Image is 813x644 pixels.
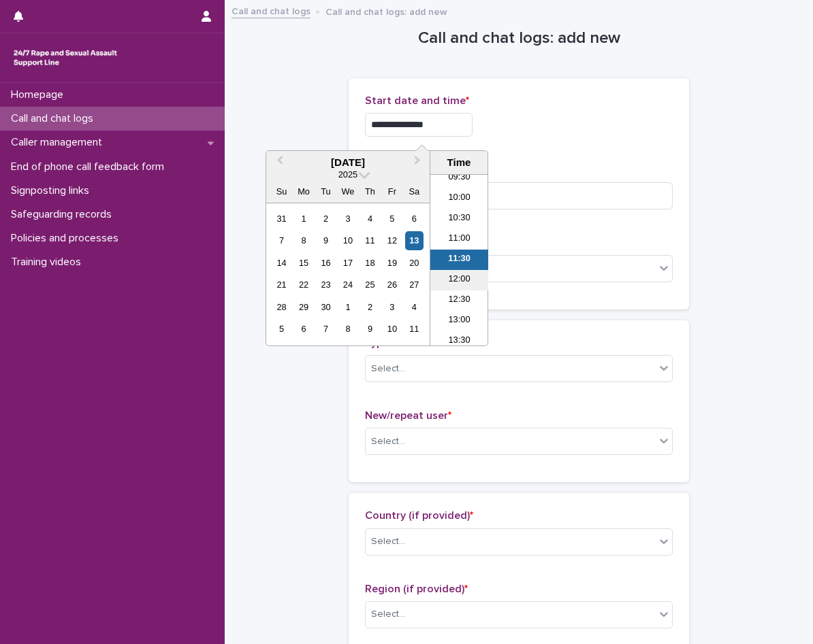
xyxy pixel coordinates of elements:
div: Choose Thursday, September 11th, 2025 [361,231,379,250]
div: Choose Tuesday, October 7th, 2025 [317,320,335,338]
div: Choose Monday, September 29th, 2025 [294,298,313,316]
div: Tu [317,182,335,201]
div: Choose Wednesday, October 8th, 2025 [338,320,357,338]
div: Select... [371,607,405,622]
div: Choose Wednesday, September 10th, 2025 [338,231,357,250]
div: Choose Wednesday, September 24th, 2025 [338,275,357,294]
li: 13:00 [430,311,488,331]
button: Next Month [408,152,430,174]
div: Choose Thursday, September 4th, 2025 [361,209,379,228]
div: Choose Tuesday, September 30th, 2025 [317,298,335,316]
li: 12:00 [430,270,488,290]
div: Choose Friday, September 19th, 2025 [383,254,401,272]
div: Choose Saturday, September 27th, 2025 [405,275,424,294]
div: Select... [371,535,405,549]
p: Signposting links [5,184,100,197]
img: rhQMoQhaT3yELyF149Cw [11,44,120,71]
p: Safeguarding records [5,208,123,221]
div: Choose Sunday, October 5th, 2025 [272,320,291,338]
div: Choose Friday, September 12th, 2025 [383,231,401,250]
div: Choose Monday, October 6th, 2025 [294,320,313,338]
p: Policies and processes [5,232,129,245]
a: Call and chat logs [232,3,310,18]
div: Choose Sunday, September 7th, 2025 [272,231,291,250]
button: Previous Month [268,152,289,174]
div: Choose Wednesday, September 17th, 2025 [338,254,357,272]
div: Choose Tuesday, September 2nd, 2025 [317,209,335,228]
div: Choose Tuesday, September 23rd, 2025 [317,275,335,294]
div: Choose Monday, September 8th, 2025 [294,231,313,250]
li: 11:30 [430,250,488,270]
div: Choose Monday, September 15th, 2025 [294,254,313,272]
span: New/repeat user [365,410,451,421]
p: End of phone call feedback form [5,160,175,173]
div: Choose Sunday, September 28th, 2025 [272,298,291,316]
div: Th [361,182,379,201]
div: Choose Thursday, October 2nd, 2025 [361,298,379,316]
div: Choose Saturday, September 20th, 2025 [405,254,424,272]
h1: Call and chat logs: add new [349,29,689,48]
p: Homepage [5,88,74,101]
div: Choose Sunday, September 21st, 2025 [272,275,291,294]
div: Fr [383,182,401,201]
div: Choose Thursday, October 9th, 2025 [361,320,379,338]
div: Choose Monday, September 22nd, 2025 [294,275,313,294]
div: Choose Monday, September 1st, 2025 [294,209,313,228]
div: Choose Friday, October 3rd, 2025 [383,298,401,316]
div: month 2025-09 [270,207,425,340]
li: 10:00 [430,188,488,209]
li: 09:30 [430,168,488,188]
div: Choose Saturday, October 4th, 2025 [405,298,424,316]
div: [DATE] [266,156,430,169]
div: Choose Sunday, September 14th, 2025 [272,254,291,272]
li: 12:30 [430,290,488,311]
div: Choose Saturday, October 11th, 2025 [405,320,424,338]
div: Choose Thursday, September 25th, 2025 [361,275,379,294]
p: Caller management [5,136,113,149]
div: Su [272,182,291,201]
div: Select... [371,435,405,449]
div: Choose Wednesday, October 1st, 2025 [338,298,357,316]
li: 13:30 [430,331,488,352]
p: Training videos [5,256,92,269]
div: Time [434,156,484,169]
div: Mo [294,182,313,201]
li: 10:30 [430,209,488,229]
div: Choose Friday, September 5th, 2025 [383,209,401,228]
p: Call and chat logs [5,112,104,125]
div: Choose Saturday, September 13th, 2025 [405,231,424,250]
div: Choose Wednesday, September 3rd, 2025 [338,209,357,228]
div: Select... [371,362,405,376]
div: Choose Tuesday, September 9th, 2025 [317,231,335,250]
span: Country (if provided) [365,510,473,521]
li: 11:00 [430,229,488,250]
div: Choose Friday, October 10th, 2025 [383,320,401,338]
div: Sa [405,182,424,201]
span: 2025 [338,169,357,180]
p: Call and chat logs: add new [325,3,447,18]
span: Start date and time [365,95,469,106]
div: We [338,182,357,201]
div: Choose Thursday, September 18th, 2025 [361,254,379,272]
div: Choose Sunday, August 31st, 2025 [272,209,291,228]
div: Choose Tuesday, September 16th, 2025 [317,254,335,272]
span: Region (if provided) [365,583,468,594]
div: Choose Friday, September 26th, 2025 [383,275,401,294]
div: Choose Saturday, September 6th, 2025 [405,209,424,228]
